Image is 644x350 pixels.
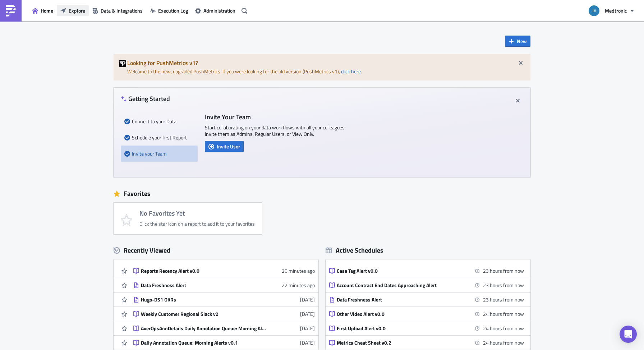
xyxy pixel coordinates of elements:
[57,5,89,16] button: Explore
[584,3,639,19] button: Medtronic
[329,278,524,292] a: Account Contract End Dates Approaching Alert23 hours from now
[141,282,267,289] div: Data Freshness Alert
[133,336,315,350] a: Daily Annotation Queue: Morning Alerts v0.1[DATE]
[101,7,143,14] span: Data & Integrations
[337,282,463,289] div: Account Contract End Dates Approaching Alert
[41,7,53,14] span: Home
[483,267,524,275] time: 2025-09-26 08:00
[124,113,194,129] div: Connect to your Data
[141,268,267,274] div: Reports Recency Alert v0.0
[337,325,463,332] div: First Upload Alert v0.0
[133,293,315,307] a: Hugo-DS1 OKRs[DATE]
[329,264,524,278] a: Case Tag Alert v0.023 hours from now
[483,296,524,303] time: 2025-09-26 08:00
[114,245,318,256] div: Recently Viewed
[5,5,17,17] img: PushMetrics
[282,281,315,289] time: 2025-09-25T07:51:42Z
[29,5,57,16] button: Home
[217,143,240,150] span: Invite User
[505,36,530,47] button: New
[205,113,349,121] h4: Invite Your Team
[121,95,170,102] h4: Getting Started
[517,37,527,45] span: New
[329,321,524,335] a: First Upload Alert v0.024 hours from now
[337,340,463,346] div: Metrics Cheat Sheet v0.2
[158,7,188,14] span: Execution Log
[483,324,524,332] time: 2025-09-26 09:00
[139,221,255,227] div: Click the star icon on a report to add it to your favorites
[341,68,361,75] a: click here
[146,5,192,16] button: Execution Log
[329,307,524,321] a: Other Video Alert v0.024 hours from now
[141,296,267,303] div: Hugo-DS1 OKRs
[124,146,194,162] div: Invite your Team
[326,246,383,254] div: Active Schedules
[483,310,524,318] time: 2025-09-26 09:00
[300,339,315,346] time: 2025-08-26T09:44:45Z
[337,268,463,274] div: Case Tag Alert v0.0
[127,60,525,66] h5: Looking for PushMetrics v1?
[114,188,530,199] div: Favorites
[141,340,267,346] div: Daily Annotation Queue: Morning Alerts v0.1
[133,264,315,278] a: Reports Recency Alert v0.020 minutes ago
[588,5,600,17] img: Avatar
[133,307,315,321] a: Weekly Customer Regional Slack v2[DATE]
[133,321,315,335] a: AverOpsAnnDetails Daily Annotation Queue: Morning Alerts v1[DATE]
[192,5,239,16] button: Administration
[300,296,315,303] time: 2025-09-02T09:08:04Z
[620,326,637,343] div: Open Intercom Messenger
[133,278,315,292] a: Data Freshness Alert22 minutes ago
[89,5,146,16] button: Data & Integrations
[300,324,315,332] time: 2025-08-27T08:16:12Z
[329,293,524,307] a: Data Freshness Alert23 hours from now
[605,7,627,14] span: Medtronic
[141,325,267,332] div: AverOpsAnnDetails Daily Annotation Queue: Morning Alerts v1
[205,141,244,152] button: Invite User
[337,311,463,317] div: Other Video Alert v0.0
[329,336,524,350] a: Metrics Cheat Sheet v0.224 hours from now
[124,129,194,146] div: Schedule your first Report
[205,124,349,137] p: Start collaborating on your data workflows with all your colleagues. Invite them as Admins, Regul...
[114,54,530,80] div: Welcome to the new, upgraded PushMetrics. If you were looking for the old version (PushMetrics v1...
[337,296,463,303] div: Data Freshness Alert
[139,210,255,217] h4: No Favorites Yet
[483,281,524,289] time: 2025-09-26 08:00
[300,310,315,318] time: 2025-09-02T08:47:36Z
[282,267,315,275] time: 2025-09-25T07:53:49Z
[483,339,524,346] time: 2025-09-26 09:00
[141,311,267,317] div: Weekly Customer Regional Slack v2
[203,7,235,14] span: Administration
[69,7,85,14] span: Explore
